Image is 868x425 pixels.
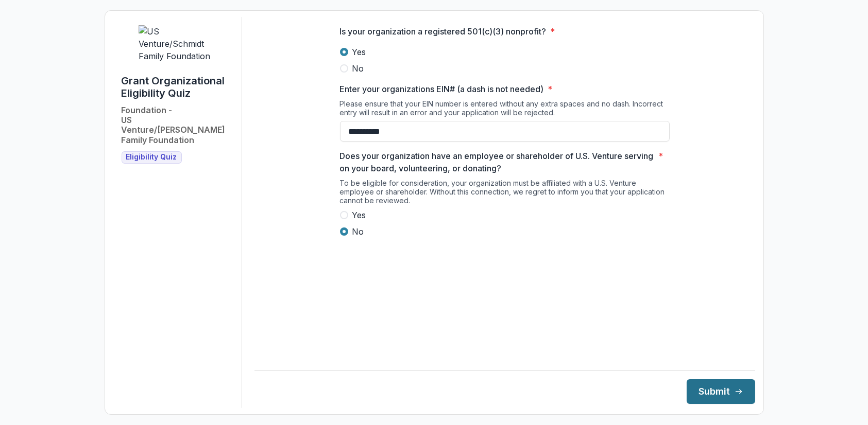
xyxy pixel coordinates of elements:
[340,25,547,38] p: Is your organization a registered 501(c)(3) nonprofit?
[340,99,670,121] div: Please ensure that your EIN number is entered without any extra spaces and no dash. Incorrect ent...
[352,46,366,58] span: Yes
[340,179,670,209] div: To be eligible for consideration, your organization must be affiliated with a U.S. Venture employ...
[352,62,364,75] span: No
[352,225,364,238] span: No
[340,83,544,95] p: Enter your organizations EIN# (a dash is not needed)
[687,379,755,404] button: Submit
[122,75,233,99] h1: Grant Organizational Eligibility Quiz
[352,209,366,221] span: Yes
[126,153,177,162] span: Eligibility Quiz
[340,150,655,174] p: Does your organization have an employee or shareholder of U.S. Venture serving on your board, vol...
[122,105,233,145] h2: Foundation - US Venture/[PERSON_NAME] Family Foundation
[139,25,216,62] img: US Venture/Schmidt Family Foundation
